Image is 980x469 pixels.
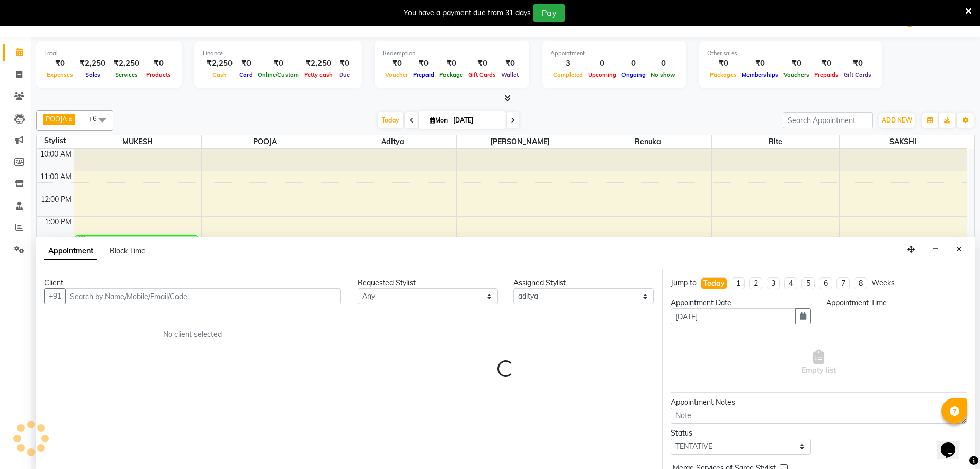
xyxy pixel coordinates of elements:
span: ADD NEW [882,116,912,124]
span: Today [378,112,403,128]
li: 8 [854,277,867,289]
span: rite [712,135,839,148]
div: ₹0 [237,58,255,70]
input: 2025-09-01 [450,113,502,128]
span: Mon [427,116,450,124]
div: Appointment [550,49,678,58]
div: Client [44,277,341,288]
div: 0 [619,58,648,70]
button: ADD NEW [879,113,915,128]
span: Renuka [584,135,711,148]
span: Services [113,71,140,78]
span: MUKESH [74,135,201,148]
div: Requested Stylist [358,277,498,288]
div: ₹2,250 [203,58,237,70]
div: ₹0 [781,58,812,70]
div: ₹0 [255,58,301,70]
div: 0 [585,58,619,70]
div: ₹2,250 [301,58,335,70]
input: Search by Name/Mobile/Email/Code [65,288,341,304]
div: ₹0 [144,58,173,70]
span: aditya [329,135,456,148]
div: ₹2,250 [110,58,144,70]
div: Total [44,49,173,58]
div: ₹0 [44,58,76,70]
div: Appointment Notes [671,397,967,408]
button: +91 [44,288,66,304]
div: ₹0 [498,58,521,70]
li: 6 [819,277,832,289]
span: Package [437,71,466,78]
span: Packages [707,71,739,78]
span: POOJA [46,115,67,123]
li: 2 [749,277,762,289]
li: 5 [801,277,815,289]
span: Products [144,71,173,78]
div: 3 [550,58,585,70]
span: Upcoming [585,71,619,78]
span: Sales [83,71,103,78]
div: [PERSON_NAME], TK01, 01:50 PM-02:30 PM, Haircut,Face D-Tan [76,236,198,250]
div: ₹0 [739,58,781,70]
li: 3 [767,277,780,289]
span: Due [336,71,352,78]
span: Petty cash [301,71,335,78]
div: 1:00 PM [43,217,74,228]
span: Appointment [44,242,97,260]
span: Gift Cards [841,71,874,78]
li: 7 [836,277,850,289]
div: ₹0 [841,58,874,70]
div: Today [703,278,725,289]
input: yyyy-mm-dd [671,308,796,324]
div: 12:00 PM [39,194,74,205]
span: Prepaids [812,71,841,78]
div: Finance [203,49,353,58]
iframe: chat widget [937,428,970,459]
div: Weeks [871,277,895,288]
div: ₹0 [812,58,841,70]
div: No client selected [69,329,316,340]
input: Search Appointment [783,112,873,128]
span: Vouchers [781,71,812,78]
div: ₹0 [466,58,498,70]
span: Prepaid [411,71,437,78]
div: ₹0 [383,58,411,70]
span: Voucher [383,71,411,78]
div: 0 [648,58,678,70]
li: 4 [784,277,797,289]
div: 10:00 AM [38,149,74,160]
span: Cash [210,71,229,78]
span: Memberships [739,71,781,78]
span: POOJA [202,135,329,148]
div: Assigned Stylist [513,277,654,288]
div: Appointment Date [671,298,811,308]
div: ₹2,250 [76,58,110,70]
div: ₹0 [437,58,466,70]
span: Wallet [498,71,521,78]
span: +6 [88,114,104,123]
div: ₹0 [707,58,739,70]
div: Appointment Time [826,298,967,308]
div: ₹0 [411,58,437,70]
span: Card [237,71,255,78]
div: You have a payment due from 31 days [404,8,531,19]
span: Gift Cards [466,71,498,78]
span: Expenses [44,71,76,78]
span: Online/Custom [255,71,301,78]
li: 1 [732,277,745,289]
div: ₹0 [335,58,353,70]
span: Completed [550,71,585,78]
span: SAKSHI [840,135,967,148]
div: Redemption [383,49,521,58]
div: 11:00 AM [38,171,74,182]
div: Status [671,428,811,439]
span: No show [648,71,678,78]
div: Jump to [671,277,697,288]
button: Close [952,241,967,257]
span: Block Time [110,246,146,255]
span: [PERSON_NAME] [457,135,584,148]
div: Other sales [707,49,874,58]
span: Ongoing [619,71,648,78]
a: x [67,115,72,123]
button: Pay [533,4,565,22]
